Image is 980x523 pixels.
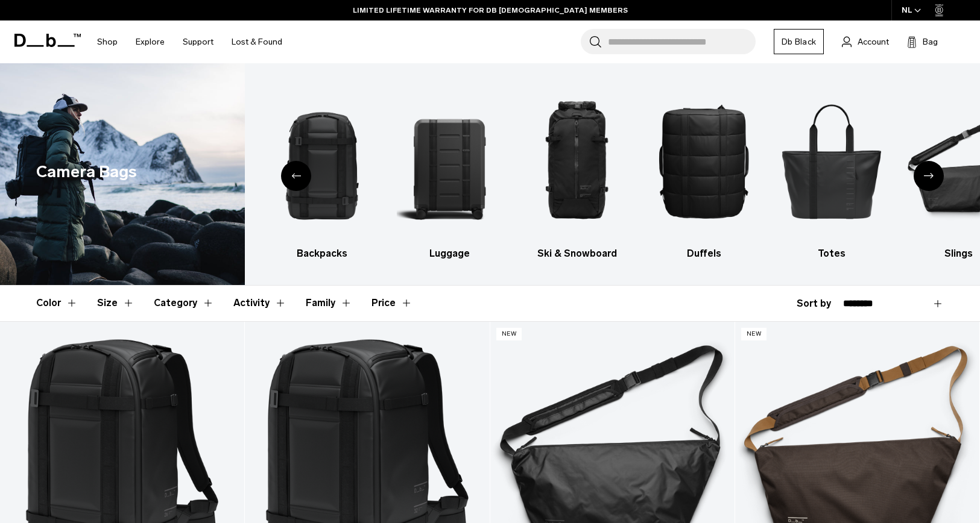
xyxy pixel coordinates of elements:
[97,286,134,321] button: Toggle Filter
[842,34,889,49] a: Account
[269,81,375,240] img: Db
[154,286,214,321] button: Toggle Filter
[496,328,522,340] p: New
[142,81,248,240] img: Db
[779,81,885,261] li: 6 / 10
[232,20,282,63] a: Lost & Found
[779,81,885,240] img: Db
[183,20,213,63] a: Support
[858,36,889,48] span: Account
[142,81,248,261] li: 1 / 10
[523,81,630,240] img: Db
[136,20,165,63] a: Explore
[914,161,944,191] div: Next slide
[88,20,291,63] nav: Main Navigation
[907,34,938,49] button: Bag
[923,36,938,48] span: Bag
[523,81,630,261] li: 4 / 10
[396,81,502,240] img: Db
[396,246,502,261] h3: Luggage
[523,81,630,261] a: Db Ski & Snowboard
[523,246,630,261] h3: Ski & Snowboard
[651,81,757,240] img: Db
[97,20,118,63] a: Shop
[269,246,375,261] h3: Backpacks
[281,161,311,191] div: Previous slide
[36,160,137,184] h1: Camera Bags
[741,328,767,340] p: New
[396,81,502,261] a: Db Luggage
[142,81,248,261] a: Db All products
[371,286,413,321] button: Toggle Price
[779,246,885,261] h3: Totes
[233,286,286,321] button: Toggle Filter
[651,81,757,261] a: Db Duffels
[269,81,375,261] a: Db Backpacks
[396,81,502,261] li: 3 / 10
[774,29,824,54] a: Db Black
[306,286,352,321] button: Toggle Filter
[651,246,757,261] h3: Duffels
[269,81,375,261] li: 2 / 10
[142,246,248,261] h3: All products
[353,5,628,16] a: LIMITED LIFETIME WARRANTY FOR DB [DEMOGRAPHIC_DATA] MEMBERS
[779,81,885,261] a: Db Totes
[651,81,757,261] li: 5 / 10
[36,286,78,321] button: Toggle Filter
